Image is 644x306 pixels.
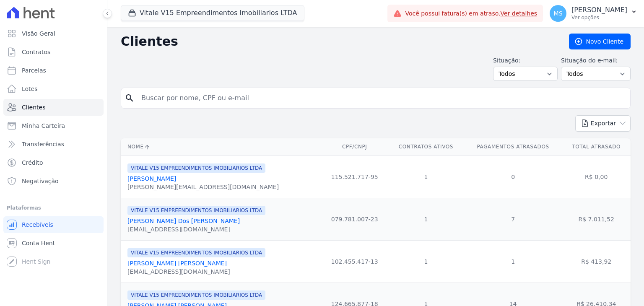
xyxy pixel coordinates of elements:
div: [EMAIL_ADDRESS][DOMAIN_NAME] [127,267,265,276]
a: Parcelas [3,62,104,79]
a: Ver detalhes [501,10,538,17]
a: Minha Carteira [3,117,104,134]
a: Conta Hent [3,235,104,252]
th: Nome [121,138,321,156]
h2: Clientes [121,34,556,49]
a: Transferências [3,136,104,153]
td: R$ 0,00 [562,156,631,198]
a: Visão Geral [3,25,104,42]
i: search [125,93,135,103]
span: Você possui fatura(s) em atraso. [405,9,537,18]
button: MS [PERSON_NAME] Ver opções [543,2,644,25]
span: Recebíveis [22,220,53,229]
a: Novo Cliente [569,34,631,49]
th: Contratos Ativos [388,138,464,156]
span: VITALE V15 EMPREENDIMENTOS IMOBILIARIOS LTDA [127,163,265,173]
div: Plataformas [7,203,100,213]
a: [PERSON_NAME] [PERSON_NAME] [127,260,227,267]
span: Negativação [22,177,59,185]
th: CPF/CNPJ [321,138,388,156]
a: [PERSON_NAME] [127,175,176,182]
span: Conta Hent [22,239,55,247]
span: Visão Geral [22,29,55,38]
td: 102.455.417-13 [321,240,388,283]
label: Situação: [493,56,558,65]
span: VITALE V15 EMPREENDIMENTOS IMOBILIARIOS LTDA [127,290,265,300]
span: Contratos [22,48,50,56]
span: Parcelas [22,66,46,75]
td: 1 [388,198,464,240]
label: Situação do e-mail: [561,56,631,65]
button: Exportar [575,115,631,132]
p: [PERSON_NAME] [571,6,627,14]
span: MS [554,10,563,16]
span: Lotes [22,85,38,93]
div: [EMAIL_ADDRESS][DOMAIN_NAME] [127,225,265,233]
td: 1 [388,240,464,283]
span: Transferências [22,140,64,148]
a: Clientes [3,99,104,116]
a: [PERSON_NAME] Dos [PERSON_NAME] [127,218,240,224]
td: 115.521.717-95 [321,156,388,198]
td: R$ 7.011,52 [562,198,631,240]
input: Buscar por nome, CPF ou e-mail [136,90,627,106]
th: Pagamentos Atrasados [464,138,562,156]
td: R$ 413,92 [562,240,631,283]
span: Crédito [22,158,43,167]
th: Total Atrasado [562,138,631,156]
a: Lotes [3,80,104,97]
a: Crédito [3,154,104,171]
span: Clientes [22,103,45,112]
a: Recebíveis [3,216,104,233]
td: 7 [464,198,562,240]
span: VITALE V15 EMPREENDIMENTOS IMOBILIARIOS LTDA [127,206,265,215]
a: Negativação [3,173,104,189]
span: VITALE V15 EMPREENDIMENTOS IMOBILIARIOS LTDA [127,248,265,257]
td: 0 [464,156,562,198]
td: 1 [388,156,464,198]
div: [PERSON_NAME][EMAIL_ADDRESS][DOMAIN_NAME] [127,183,279,191]
td: 1 [464,240,562,283]
button: Vitale V15 Empreendimentos Imobiliarios LTDA [121,5,304,21]
p: Ver opções [571,14,627,21]
td: 079.781.007-23 [321,198,388,240]
a: Contratos [3,44,104,60]
span: Minha Carteira [22,122,65,130]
